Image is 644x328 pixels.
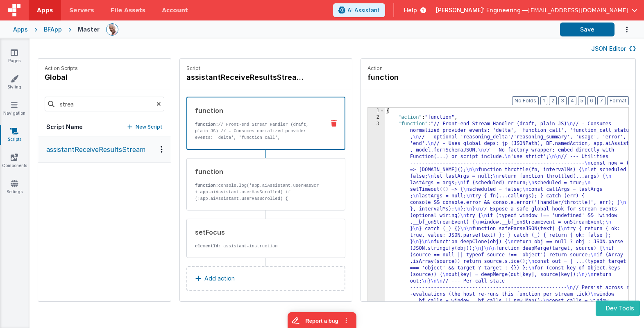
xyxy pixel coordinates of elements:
span: Apps [37,6,53,14]
div: function [195,106,318,115]
strong: function: [195,183,218,188]
button: Format [607,96,629,105]
button: assistantReceiveResultsStream [38,136,171,163]
h4: global [45,72,78,83]
span: [EMAIL_ADDRESS][DOMAIN_NAME] [528,6,628,14]
strong: elementId [195,244,218,249]
button: 1 [540,96,547,105]
input: Search scripts [45,97,164,111]
button: Dev Tools [596,301,640,316]
p: Action [367,65,629,72]
div: setFocus [195,227,319,237]
p: Action Scripts [45,65,78,72]
button: Save [560,23,615,36]
p: : assistant-instruction [195,243,319,249]
p: Script [186,65,345,72]
div: BFApp [44,25,62,34]
button: JSON Editor [591,45,636,53]
p: assistantReceiveResultsStream [41,145,145,154]
button: Options [615,21,631,38]
strong: function: [195,122,218,127]
button: Add action [186,266,345,291]
div: 2 [368,114,385,121]
div: 1 [368,108,385,114]
span: [PERSON_NAME]' Engineering — [436,6,528,14]
h4: function [367,72,490,83]
p: Add action [204,274,235,283]
h5: Script Name [46,123,83,131]
button: 5 [578,96,586,105]
button: No Folds [512,96,539,105]
button: AI Assistant [333,3,385,17]
p: New Script [136,123,163,131]
h4: assistantReceiveResultsStream [186,72,309,83]
p: console.log('app.aiAssistant.userHasScrolled:' + app.aiAssistant.userHasScrolled) if (!app.aiAssi... [195,182,319,222]
button: 3 [558,96,567,105]
img: 11ac31fe5dc3d0eff3fbbbf7b26fa6e1 [107,24,118,35]
button: [PERSON_NAME]' Engineering — [EMAIL_ADDRESS][DOMAIN_NAME] [436,6,637,14]
button: New Script [127,123,163,131]
button: 7 [597,96,605,105]
button: 2 [549,96,557,105]
div: Options [156,146,168,153]
p: // Front-end Stream Handler (draft, plain JS) // - Consumes normalized provider events: 'delta', ... [195,121,318,187]
span: AI Assistant [347,6,380,14]
button: 4 [568,96,576,105]
span: Help [404,6,417,14]
span: Servers [69,6,94,14]
span: File Assets [111,6,146,14]
div: Apps [13,25,28,34]
button: 6 [587,96,596,105]
div: function [195,167,319,176]
div: Master [78,25,100,34]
